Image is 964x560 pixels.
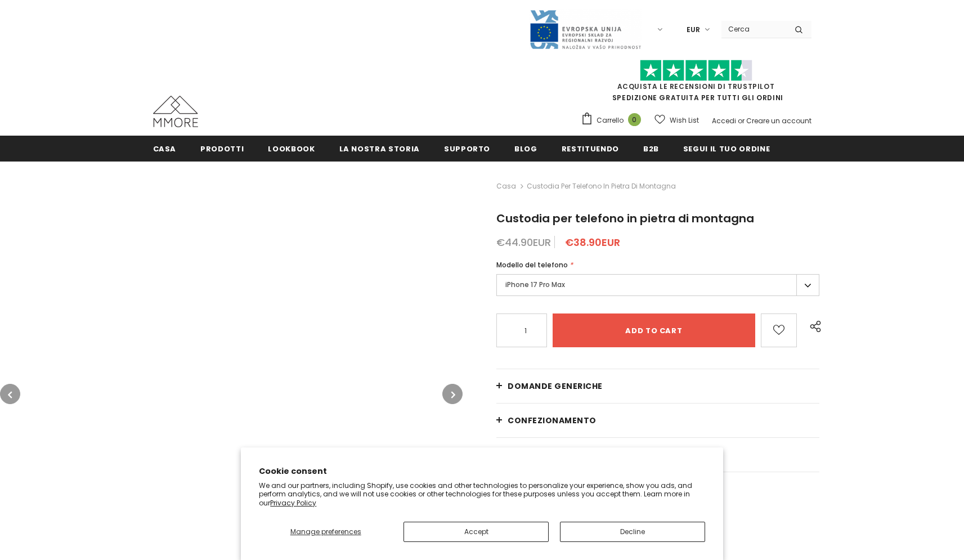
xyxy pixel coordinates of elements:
[738,116,745,126] span: or
[259,481,705,508] p: We and our partners, including Shopify, use cookies and other technologies to personalize your ex...
[683,136,770,161] a: Segui il tuo ordine
[560,522,705,542] button: Decline
[403,522,549,542] button: Accept
[339,136,420,161] a: La nostra storia
[290,527,361,536] span: Manage preferences
[496,180,516,193] a: Casa
[553,313,755,347] input: Add to cart
[268,144,315,154] span: Lookbook
[670,115,699,126] span: Wish List
[153,144,177,154] span: Casa
[640,60,752,82] img: Fidati di Pilot Stars
[496,369,819,403] a: Domande generiche
[496,438,819,472] a: Spedizione e resi
[617,82,775,91] a: Acquista le recensioni di TrustPilot
[683,144,770,154] span: Segui il tuo ordine
[628,113,641,126] span: 0
[508,380,603,392] span: Domande generiche
[444,136,490,161] a: supporto
[496,260,568,270] span: Modello del telefono
[514,136,537,161] a: Blog
[259,522,392,542] button: Manage preferences
[496,404,819,437] a: CONFEZIONAMENTO
[597,115,624,126] span: Carrello
[721,21,786,37] input: Search Site
[643,136,659,161] a: B2B
[643,144,659,154] span: B2B
[654,110,699,130] a: Wish List
[508,415,597,426] span: CONFEZIONAMENTO
[562,136,619,161] a: Restituendo
[444,144,490,154] span: supporto
[514,144,537,154] span: Blog
[581,65,811,102] span: SPEDIZIONE GRATUITA PER TUTTI GLI ORDINI
[496,235,551,249] span: €44.90EUR
[496,274,819,296] label: iPhone 17 Pro Max
[270,498,316,508] a: Privacy Policy
[562,144,619,154] span: Restituendo
[200,136,244,161] a: Prodotti
[268,136,315,161] a: Lookbook
[259,465,705,477] h2: Cookie consent
[153,96,198,127] img: Casi MMORE
[153,136,177,161] a: Casa
[339,144,420,154] span: La nostra storia
[687,24,700,35] span: EUR
[529,24,642,34] a: Javni Razpis
[746,116,811,126] a: Creare un account
[581,112,647,129] a: Carrello 0
[712,116,736,126] a: Accedi
[200,144,244,154] span: Prodotti
[529,9,642,50] img: Javni Razpis
[527,180,676,193] span: Custodia per telefono in pietra di montagna
[496,210,754,226] span: Custodia per telefono in pietra di montagna
[565,235,620,249] span: €38.90EUR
